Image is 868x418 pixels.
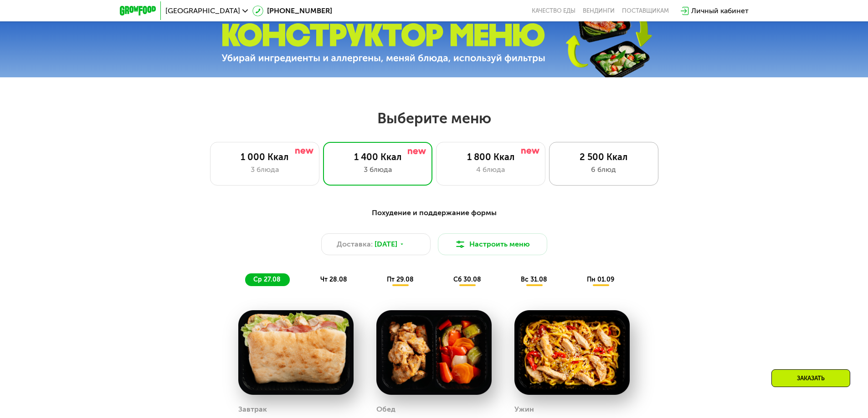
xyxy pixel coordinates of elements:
[375,239,397,250] span: [DATE]
[333,164,423,175] div: 3 блюда
[320,276,347,283] span: чт 28.08
[453,276,481,283] span: сб 30.08
[532,7,575,15] a: Качество еды
[446,164,536,175] div: 4 блюда
[583,7,615,15] a: Вендинги
[559,164,649,175] div: 6 блюд
[220,164,310,175] div: 3 блюда
[376,403,395,416] div: Обед
[521,276,547,283] span: вс 31.08
[253,276,281,283] span: ср 27.08
[220,151,310,162] div: 1 000 Ккал
[438,233,547,255] button: Настроить меню
[164,207,704,219] div: Похудение и поддержание формы
[387,276,414,283] span: пт 29.08
[446,151,536,162] div: 1 800 Ккал
[333,151,423,162] div: 1 400 Ккал
[691,5,749,16] div: Личный кабинет
[587,276,614,283] span: пн 01.09
[771,369,850,387] div: Заказать
[238,403,267,416] div: Завтрак
[514,403,534,416] div: Ужин
[165,7,240,15] span: [GEOGRAPHIC_DATA]
[622,7,669,15] div: поставщикам
[29,109,839,127] h2: Выберите меню
[337,239,373,250] span: Доставка:
[559,151,649,162] div: 2 500 Ккал
[252,5,332,16] a: [PHONE_NUMBER]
